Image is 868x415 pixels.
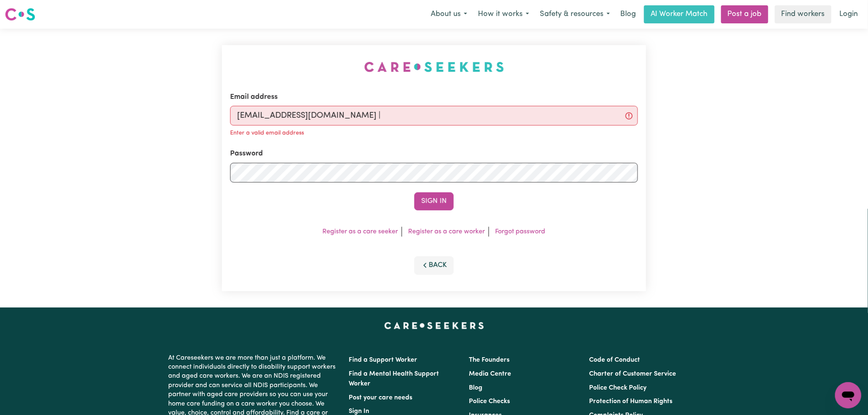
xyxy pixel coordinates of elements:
a: Blog [615,5,641,23]
a: Post a job [721,5,768,23]
a: Sign In [349,408,369,415]
a: Careseekers home page [384,322,484,329]
button: How it works [473,6,535,23]
button: Sign In [414,192,454,210]
img: Careseekers logo [5,7,35,22]
a: Charter of Customer Service [589,371,676,377]
a: Code of Conduct [589,357,640,363]
button: Safety & resources [535,6,615,23]
a: Login [835,5,863,23]
input: Email address [230,106,638,125]
a: Police Check Policy [589,385,647,391]
a: Careseekers logo [5,5,35,24]
button: About us [425,6,473,23]
p: Enter a valid email address [230,129,304,138]
a: Forgot password [496,228,546,235]
a: Find a Mental Health Support Worker [349,371,439,387]
a: Media Centre [469,371,511,377]
iframe: Button to launch messaging window [835,382,861,408]
a: Blog [469,385,482,391]
a: Register as a care worker [409,228,485,235]
label: Password [230,148,263,159]
a: Police Checks [469,398,510,405]
a: Find workers [775,5,831,23]
a: Find a Support Worker [349,357,417,363]
a: Register as a care seeker [323,228,398,235]
a: Protection of Human Rights [589,398,673,405]
a: Post your care needs [349,394,412,401]
a: The Founders [469,357,509,363]
label: Email address [230,92,278,103]
button: Back [414,256,454,274]
a: AI Worker Match [644,5,715,23]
